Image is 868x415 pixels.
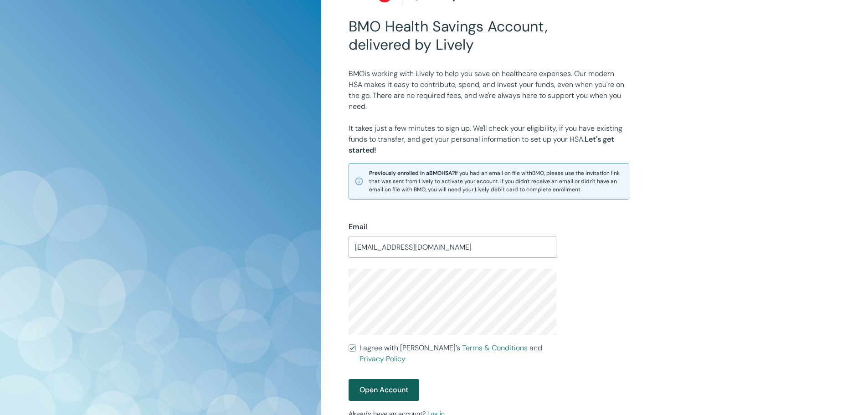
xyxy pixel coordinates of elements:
[349,17,556,54] h2: BMO Health Savings Account, delivered by Lively
[349,68,629,112] p: BMO is working with Lively to help you save on healthcare expenses. Our modern HSA makes it easy ...
[349,123,629,156] p: It takes just a few minutes to sign up. We'll check your eligibility, if you have existing funds ...
[369,169,623,194] span: If you had an email on file with BMO , please use the invitation link that was sent from Lively t...
[349,379,419,401] button: Open Account
[360,343,556,364] span: I agree with [PERSON_NAME]’s and
[349,221,367,232] label: Email
[360,354,406,364] a: Privacy Policy
[369,169,455,177] strong: Previously enrolled in a BMO HSA?
[462,343,528,353] a: Terms & Conditions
